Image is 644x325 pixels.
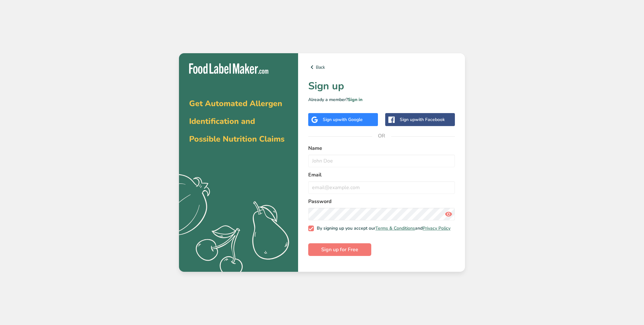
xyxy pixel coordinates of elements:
[308,79,455,94] h1: Sign up
[308,198,455,205] label: Password
[348,97,362,103] a: Sign in
[308,96,455,103] p: Already a member?
[308,63,455,71] a: Back
[308,181,455,194] input: email@example.com
[372,126,391,145] span: OR
[321,246,358,253] span: Sign up for Free
[400,116,445,123] div: Sign up
[323,116,363,123] div: Sign up
[308,144,455,152] label: Name
[338,117,363,123] span: with Google
[189,63,268,74] img: Food Label Maker
[415,117,445,123] span: with Facebook
[308,243,371,256] button: Sign up for Free
[308,155,455,167] input: John Doe
[189,98,284,144] span: Get Automated Allergen Identification and Possible Nutrition Claims
[423,225,450,231] a: Privacy Policy
[314,226,451,231] span: By signing up you accept our and
[308,171,455,179] label: Email
[375,225,415,231] a: Terms & Conditions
